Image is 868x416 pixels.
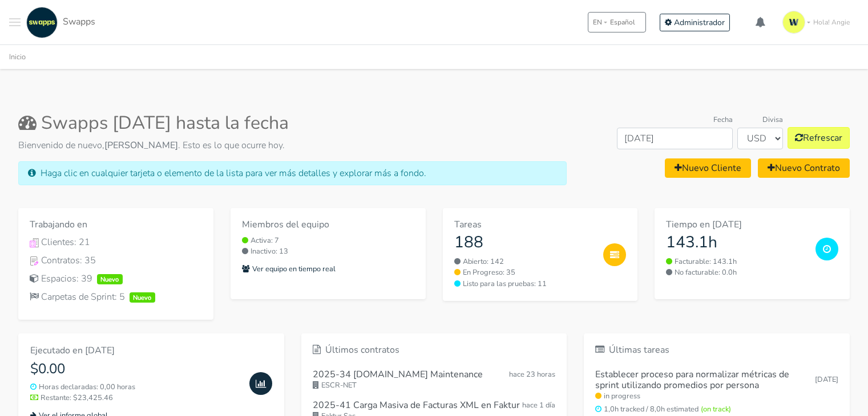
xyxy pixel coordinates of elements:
[313,380,556,391] small: ESCR-NET
[666,233,806,252] h3: 143.1h
[242,246,414,257] small: Inactivo: 13
[788,127,850,149] button: Refrescar
[30,290,202,304] a: Carpetas de Sprint: 5Nuevo
[778,6,859,38] a: Hola! Angie
[313,369,483,380] h6: 2025-34 [DOMAIN_NAME] Maintenance
[30,361,240,377] h4: $0.00
[666,219,806,230] h6: Tiempo en [DATE]
[665,158,751,178] a: Nuevo Cliente
[30,219,202,230] h6: Trabajando en
[18,138,567,152] p: Bienvenido de nuevo, . Esto es lo que ocurre hoy.
[242,264,336,274] small: Ver equipo en tiempo real
[815,374,838,385] small: [DATE]
[18,112,567,134] h2: Swapps [DATE] hasta la fecha
[30,290,202,304] div: Carpetas de Sprint: 5
[610,17,635,27] span: Español
[762,115,783,125] label: Divisa
[454,256,595,267] a: Abierto: 142
[674,17,725,28] span: Administrador
[313,345,556,356] h6: Últimos contratos
[30,238,39,247] img: Icono de Clientes
[30,393,240,403] small: Restante: $23,425.46
[454,267,595,278] a: En Progreso: 35
[63,15,95,28] span: Swapps
[713,115,733,125] label: Fecha
[509,369,555,380] span: Sep 02, 2025 13:14
[666,267,806,278] small: No facturable: 0.0h
[30,254,202,267] a: Icono ContratosContratos: 35
[104,139,178,152] strong: [PERSON_NAME]
[242,235,414,246] small: Activa: 7
[30,235,202,249] div: Clientes: 21
[595,369,815,391] h6: Establecer proceso para normalizar métricas de sprint utilizando promedios por persona
[454,233,595,252] h3: 188
[588,12,646,32] button: ENEspañol
[30,345,240,356] h6: Ejecutado en [DATE]
[660,14,730,31] a: Administrador
[454,219,595,252] a: Tareas 188
[313,400,520,411] h6: 2025-41 Carga Masiva de Facturas XML en Faktur
[30,256,39,266] img: Icono Contratos
[595,345,838,356] h6: Últimas tareas
[758,158,850,178] a: Nuevo Contrato
[242,219,414,230] h6: Miembros del equipo
[655,208,850,299] a: Tiempo en [DATE] 143.1h Facturable: 143.1h No facturable: 0.0h
[813,17,850,27] span: Hola! Angie
[454,279,595,289] a: Listo para las pruebas: 11
[313,365,556,395] a: 2025-34 [DOMAIN_NAME] Maintenance hace 23 horas ESCR-NET
[666,256,806,267] small: Facturable: 143.1h
[30,272,202,286] a: Espacios: 39Nuevo
[30,235,202,249] a: Icono de ClientesClientes: 21
[18,161,567,185] div: Haga clic en cualquier tarjeta o elemento de la lista para ver más detalles y explorar más a fondo.
[701,404,731,414] span: (on track)
[97,274,123,284] span: Nuevo
[30,254,202,267] div: Contratos: 35
[23,7,95,38] a: Swapps
[26,7,58,38] img: swapps-linkedin-v2.jpg
[782,11,805,34] img: isotipo-3-3e143c57.png
[595,391,838,402] small: in progress
[231,208,426,299] a: Miembros del equipo Activa: 7 Inactivo: 13 Ver equipo en tiempo real
[9,52,26,62] a: Inicio
[454,219,595,230] h6: Tareas
[30,382,240,393] small: Horas declaradas: 0,00 horas
[595,404,838,415] small: 1,0h tracked / 8,0h estimated
[522,400,555,410] span: Sep 02, 2025 12:20
[130,292,155,303] span: Nuevo
[30,272,202,286] div: Espacios: 39
[9,7,21,38] button: Toggle navigation menu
